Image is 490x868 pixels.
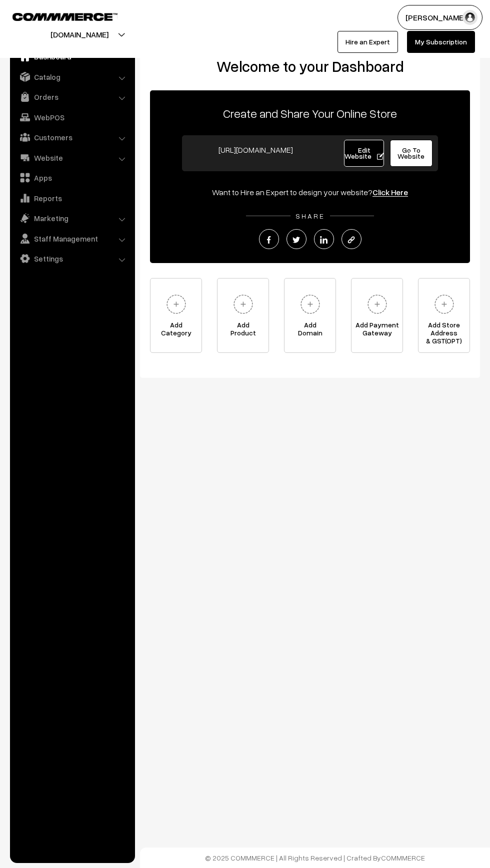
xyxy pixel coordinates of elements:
span: Add Store Address & GST(OPT) [418,321,469,341]
a: COMMMERCE [12,10,100,22]
a: Orders [12,88,131,106]
span: Go To Website [397,146,424,160]
a: AddCategory [150,278,202,353]
span: Edit Website [344,146,384,160]
a: Go To Website [390,140,432,167]
span: Add Domain [284,321,335,341]
h2: Welcome to your Dashboard [150,57,470,75]
a: Catalog [12,68,131,86]
img: plus.svg [430,290,458,318]
div: Want to Hire an Expert to design your website? [150,186,470,198]
a: COMMMERCE [381,854,425,862]
span: Add Payment Gateway [351,321,402,341]
a: Staff Management [12,230,131,248]
img: COMMMERCE [12,13,117,20]
img: plus.svg [229,290,257,318]
img: user [462,10,477,25]
a: Website [12,149,131,167]
a: Reports [12,189,131,207]
span: SHARE [290,212,330,220]
img: plus.svg [162,290,190,318]
a: Hire an Expert [337,31,398,53]
a: Add Store Address& GST(OPT) [418,278,470,353]
a: AddDomain [284,278,336,353]
span: Add Category [150,321,201,341]
a: Customers [12,128,131,146]
p: Create and Share Your Online Store [150,104,470,122]
a: AddProduct [217,278,269,353]
a: Apps [12,169,131,187]
span: Add Product [217,321,268,341]
a: Edit Website [344,140,384,167]
img: plus.svg [363,290,391,318]
a: Marketing [12,209,131,227]
a: Add PaymentGateway [351,278,403,353]
footer: © 2025 COMMMERCE | All Rights Reserved | Crafted By [140,848,490,868]
a: Settings [12,250,131,268]
button: [DOMAIN_NAME] [15,22,143,47]
img: plus.svg [296,290,324,318]
a: Click Here [372,187,408,197]
a: WebPOS [12,108,131,126]
button: [PERSON_NAME]… [397,5,482,30]
a: My Subscription [407,31,475,53]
